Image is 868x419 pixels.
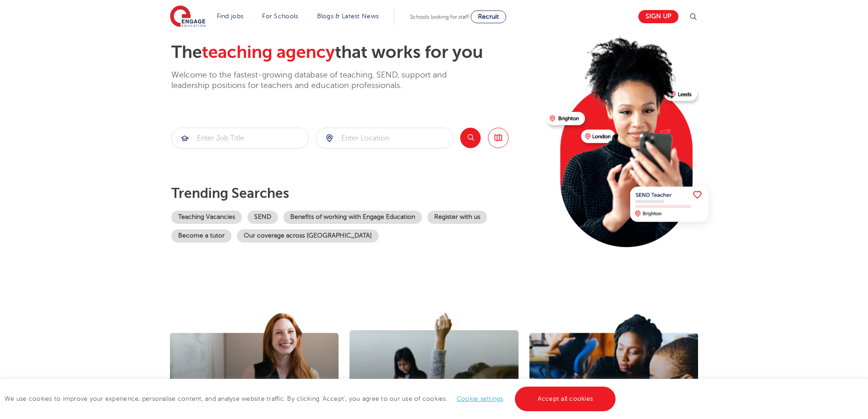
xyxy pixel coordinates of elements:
span: Schools looking for staff [410,14,469,20]
span: We use cookies to improve your experience, personalise content, and analyse website traffic. By c... [5,395,618,402]
a: Register with us [427,211,487,224]
button: Search [460,128,481,148]
span: teaching agency [202,42,335,62]
a: Become a tutor [171,229,231,243]
input: Submit [316,128,453,148]
p: Trending searches [171,185,539,202]
input: Submit [172,128,308,148]
div: Submit [171,128,309,149]
a: Cookie settings [457,395,503,402]
a: Sign up [638,10,678,23]
div: Submit [316,128,453,149]
p: Welcome to the fastest-growing database of teaching, SEND, support and leadership positions for t... [171,70,472,91]
a: Teaching Vacancies [171,211,242,224]
a: Find jobs [217,13,244,20]
a: SEND [247,211,278,224]
a: Benefits of working with Engage Education [283,211,422,224]
a: Recruit [471,10,506,23]
a: Accept all cookies [515,387,616,411]
h2: The that works for you [171,42,539,63]
a: Our coverage across [GEOGRAPHIC_DATA] [237,229,379,243]
a: Blogs & Latest News [317,13,379,20]
span: Recruit [478,13,499,20]
a: For Schools [262,13,298,20]
img: Engage Education [170,5,205,28]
